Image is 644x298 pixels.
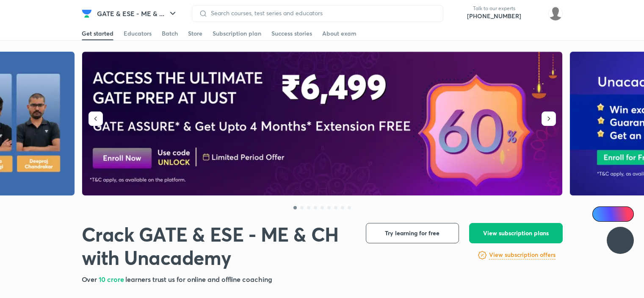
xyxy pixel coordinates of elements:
div: About exam [322,29,357,38]
span: 10 crore [99,275,125,284]
a: About exam [322,27,357,40]
img: Icon [597,211,604,217]
a: Get started [82,27,113,40]
div: Subscription plan [213,29,261,38]
h6: View subscription offers [489,251,556,259]
button: GATE & ESE - ME & ... [92,5,183,22]
img: avatar [528,7,542,20]
button: Try learning for free [366,223,459,243]
a: [PHONE_NUMBER] [467,12,521,20]
div: Get started [82,29,113,38]
img: Company Logo [82,8,92,19]
p: Talk to our experts [467,5,521,12]
a: Success stories [271,27,312,40]
span: View subscription plans [483,229,549,237]
a: View subscription offers [489,250,556,260]
button: View subscription plans [469,223,563,243]
input: Search courses, test series and educators [207,10,436,17]
span: learners trust us for online and offline coaching [125,275,272,284]
div: Batch [162,29,178,38]
a: Educators [124,27,152,40]
div: Success stories [271,29,312,38]
a: Batch [162,27,178,40]
div: Store [188,29,202,38]
span: Over [82,275,99,284]
a: Store [188,27,202,40]
h1: Crack GATE & ESE - ME & CH with Unacademy [82,223,352,270]
span: Ai Doubts [606,211,629,217]
span: Try learning for free [385,229,439,237]
div: Educators [124,29,152,38]
a: Subscription plan [213,27,261,40]
img: ttu [615,235,625,245]
img: call-us [450,5,467,22]
a: Ai Doubts [592,206,634,222]
img: Shivam Pandey [548,6,563,21]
